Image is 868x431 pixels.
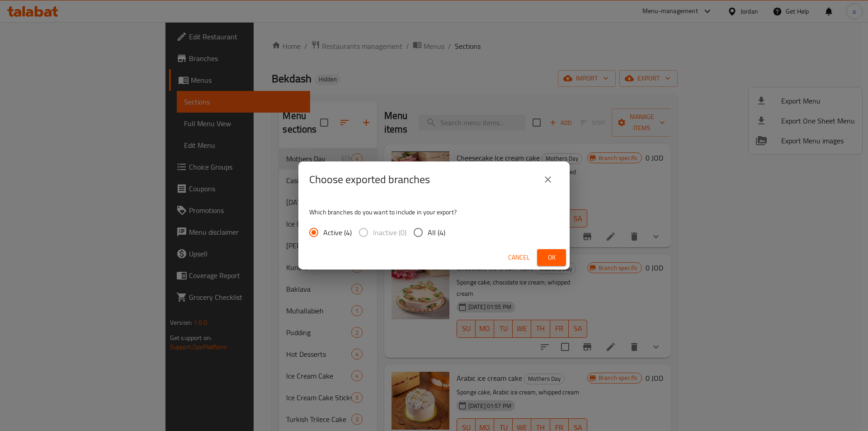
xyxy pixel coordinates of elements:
[508,252,530,263] span: Cancel
[505,249,533,266] button: Cancel
[309,172,430,187] h2: Choose exported branches
[323,227,352,238] span: Active (4)
[428,227,445,238] span: All (4)
[309,208,559,217] p: Which branches do you want to include in your export?
[537,169,559,190] button: close
[537,249,566,266] button: Ok
[544,252,559,263] span: Ok
[373,227,406,238] span: Inactive (0)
